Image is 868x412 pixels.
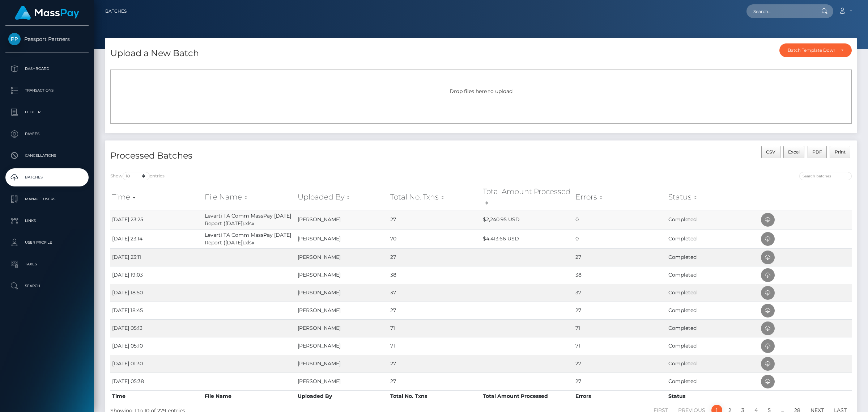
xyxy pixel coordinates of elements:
p: Links [8,215,86,226]
a: Taxes [5,255,89,273]
label: Show entries [110,172,165,180]
td: Completed [667,284,759,302]
td: Completed [667,302,759,319]
td: Completed [667,210,759,229]
td: Levarti TA Comm MassPay [DATE] Report ([DATE]).xlsx [203,210,295,229]
button: CSV [761,146,780,158]
a: Manage Users [5,190,89,208]
p: Transactions [8,85,86,96]
th: Uploaded By [296,390,388,402]
td: [DATE] 05:38 [110,373,203,390]
td: Completed [667,266,759,284]
th: Errors [574,390,666,402]
th: Time [110,390,203,402]
td: Completed [667,319,759,337]
td: [PERSON_NAME] [296,248,388,266]
th: File Name [203,390,295,402]
th: Uploaded By: activate to sort column ascending [296,184,388,210]
td: 70 [388,229,481,248]
th: Total Amount Processed: activate to sort column ascending [481,184,574,210]
td: 27 [574,302,666,319]
td: 27 [388,302,481,319]
td: [DATE] 23:25 [110,210,203,229]
a: Batches [105,4,127,19]
td: [PERSON_NAME] [296,266,388,284]
button: Print [830,146,850,158]
td: 27 [574,355,666,373]
img: Passport Partners [8,33,21,45]
select: Showentries [123,172,150,180]
p: Cancellations [8,150,86,161]
img: MassPay Logo [15,6,79,20]
span: CSV [766,149,775,155]
p: Batches [8,172,86,183]
td: 71 [574,319,666,337]
td: 37 [388,284,481,302]
p: User Profile [8,237,86,248]
a: Batches [5,168,89,186]
td: [DATE] 05:10 [110,337,203,355]
a: Ledger [5,103,89,121]
h4: Processed Batches [110,150,476,162]
td: 27 [388,373,481,390]
th: Time: activate to sort column ascending [110,184,203,210]
td: 27 [574,248,666,266]
a: Payees [5,125,89,143]
td: 27 [388,210,481,229]
span: PDF [812,149,822,155]
td: [DATE] 05:13 [110,319,203,337]
button: PDF [808,146,827,158]
span: Print [835,149,846,155]
td: [PERSON_NAME] [296,284,388,302]
h4: Upload a New Batch [110,47,199,60]
td: $4,413.66 USD [481,229,574,248]
th: Status [667,390,759,402]
span: Passport Partners [5,36,89,42]
th: Total Amount Processed [481,390,574,402]
td: 27 [574,373,666,390]
th: Status: activate to sort column ascending [667,184,759,210]
td: [PERSON_NAME] [296,337,388,355]
td: 71 [388,319,481,337]
p: Payees [8,129,86,139]
td: $2,240.95 USD [481,210,574,229]
th: Errors: activate to sort column ascending [574,184,666,210]
a: Dashboard [5,60,89,78]
a: Transactions [5,81,89,100]
td: 0 [574,229,666,248]
a: User Profile [5,234,89,252]
input: Search... [746,4,814,18]
button: Excel [783,146,805,158]
p: Search [8,281,86,291]
td: [DATE] 01:30 [110,355,203,373]
td: Levarti TA Comm MassPay [DATE] Report ([DATE]).xlsx [203,229,295,248]
td: [PERSON_NAME] [296,319,388,337]
td: Completed [667,248,759,266]
input: Search batches [799,172,852,180]
td: Completed [667,229,759,248]
td: Completed [667,373,759,390]
td: [PERSON_NAME] [296,302,388,319]
td: Completed [667,355,759,373]
td: [PERSON_NAME] [296,229,388,248]
span: Excel [788,149,800,155]
td: 38 [388,266,481,284]
a: Cancellations [5,147,89,165]
th: Total No. Txns [388,390,481,402]
td: [DATE] 18:50 [110,284,203,302]
td: [PERSON_NAME] [296,210,388,229]
td: 71 [574,337,666,355]
a: Links [5,212,89,230]
td: 0 [574,210,666,229]
td: [DATE] 23:14 [110,229,203,248]
button: Batch Template Download [779,43,852,57]
td: [PERSON_NAME] [296,355,388,373]
th: File Name: activate to sort column ascending [203,184,295,210]
p: Dashboard [8,63,86,74]
td: 37 [574,284,666,302]
td: Completed [667,337,759,355]
p: Manage Users [8,194,86,205]
td: 71 [388,337,481,355]
div: Batch Template Download [788,47,835,53]
td: 38 [574,266,666,284]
